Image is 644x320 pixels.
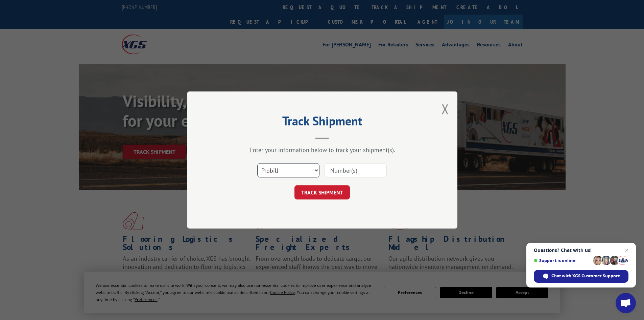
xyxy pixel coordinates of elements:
[221,146,424,154] div: Enter your information below to track your shipment(s).
[325,163,387,177] input: Number(s)
[616,293,636,313] div: Open chat
[623,246,631,254] span: Close chat
[294,185,350,199] button: TRACK SHIPMENT
[221,116,424,129] h2: Track Shipment
[442,100,449,118] button: Close modal
[534,270,628,283] div: Chat with XGS Customer Support
[534,258,591,263] span: Support is online
[551,273,620,279] span: Chat with XGS Customer Support
[534,248,628,253] span: Questions? Chat with us!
